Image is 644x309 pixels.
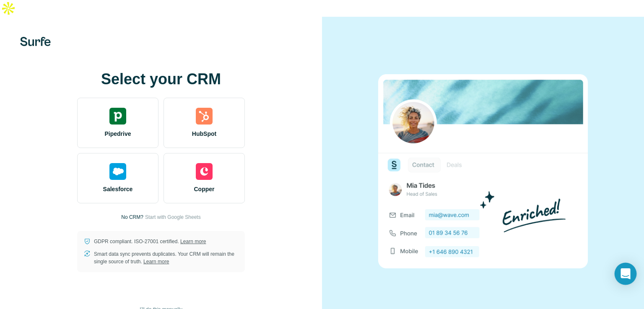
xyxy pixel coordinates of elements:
button: Start with Google Sheets [145,213,201,221]
h1: Select your CRM [77,71,245,88]
img: copper's logo [196,163,213,180]
span: Copper [194,185,215,193]
img: salesforce's logo [109,163,126,180]
div: Open Intercom Messenger [615,263,637,285]
a: Learn more [143,259,169,265]
p: No CRM? [121,213,143,221]
img: Surfe's logo [20,37,51,46]
span: Pipedrive [104,130,131,138]
p: GDPR compliant. ISO-27001 certified. [94,238,206,245]
a: Learn more [180,239,206,244]
img: hubspot's logo [196,108,213,125]
img: none image [378,74,588,268]
span: Salesforce [103,185,133,193]
img: pipedrive's logo [109,108,126,125]
p: Smart data sync prevents duplicates. Your CRM will remain the single source of truth. [94,250,238,265]
span: HubSpot [192,130,216,138]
